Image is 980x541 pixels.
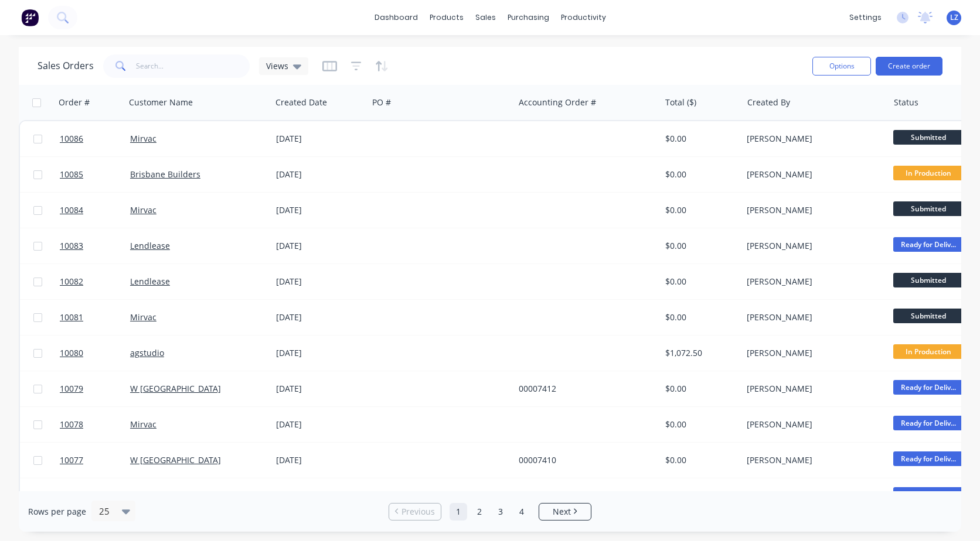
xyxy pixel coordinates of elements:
div: Accounting Order # [519,97,596,108]
a: 10084 [60,193,130,228]
span: In Production [893,166,964,180]
div: $0.00 [665,169,734,180]
div: [PERSON_NAME] [747,347,877,359]
div: [PERSON_NAME] [747,240,877,252]
a: Page 1 is your current page [450,503,467,521]
span: Submitted [893,201,964,216]
div: $0.00 [665,204,734,216]
div: productivity [555,9,612,26]
a: Mirvac [130,419,156,430]
div: [PERSON_NAME] [747,383,877,395]
a: 10078 [60,407,130,442]
div: [DATE] [276,311,363,323]
div: [DATE] [276,169,363,180]
a: Mirvac [130,311,156,323]
a: Lendlease [130,240,170,251]
div: [DATE] [276,490,363,502]
div: products [424,9,469,26]
span: Ready for Deliv... [893,380,964,395]
a: Previous page [389,506,441,518]
div: Total ($) [665,97,696,108]
div: sales [469,9,502,26]
a: 10081 [60,300,130,335]
span: LZ [950,12,958,23]
a: Next page [539,506,591,518]
div: $0.00 [665,276,734,287]
span: 10083 [60,240,83,252]
a: Page 3 [492,503,509,521]
div: [DATE] [276,133,363,145]
div: [DATE] [276,347,363,359]
a: Lendlease [130,276,170,287]
span: Views [266,60,288,72]
div: [DATE] [276,383,363,395]
div: Created Date [275,97,327,108]
a: 10086 [60,121,130,156]
div: $0.00 [665,133,734,145]
span: Ready for Deliv... [893,416,964,430]
span: Ready for Deliv... [893,237,964,252]
div: $1,072.50 [665,347,734,359]
span: Ready for Deliv... [893,451,964,466]
span: 10078 [60,419,83,430]
a: 10079 [60,371,130,406]
span: 10084 [60,204,83,216]
button: Create order [876,57,942,76]
span: Previous [401,506,435,518]
div: $0.00 [665,383,734,395]
span: Submitted [893,130,964,145]
span: 10085 [60,169,83,180]
div: $0.00 [665,419,734,430]
div: purchasing [502,9,555,26]
div: [PERSON_NAME] [747,311,877,323]
div: [PERSON_NAME] [747,204,877,216]
div: Status [894,97,918,108]
a: W [GEOGRAPHIC_DATA] [130,454,221,465]
div: 00007412 [519,383,649,395]
a: Brisbane Builders [130,169,200,180]
input: Search... [136,54,250,78]
span: 10080 [60,347,83,359]
div: [PERSON_NAME] [747,276,877,287]
div: [DATE] [276,204,363,216]
a: 10083 [60,228,130,263]
div: [PERSON_NAME] [747,169,877,180]
span: 10086 [60,133,83,145]
a: W [GEOGRAPHIC_DATA] [130,383,221,394]
ul: Pagination [384,503,596,521]
span: Submitted [893,309,964,323]
div: $0.00 [665,311,734,323]
div: $0.00 [665,490,734,502]
span: 10076 [60,490,83,502]
div: [PERSON_NAME] [747,419,877,430]
span: Next [553,506,571,518]
div: 00007410 [519,454,649,466]
div: [DATE] [276,454,363,466]
div: Customer Name [129,97,193,108]
span: 10082 [60,276,83,287]
span: 10081 [60,311,83,323]
div: settings [843,9,887,26]
img: Factory [21,9,39,26]
a: Mirvac [130,133,156,144]
a: dashboard [369,9,424,26]
a: JLL [130,490,141,501]
a: 10082 [60,264,130,299]
a: 10080 [60,335,130,371]
span: Rows per page [28,506,86,518]
a: 10085 [60,157,130,192]
div: $0.00 [665,454,734,466]
div: Order # [59,97,90,108]
a: 10077 [60,443,130,478]
div: PO # [372,97,391,108]
span: Ready for Deliv... [893,487,964,502]
div: [PERSON_NAME] [747,133,877,145]
h1: Sales Orders [38,60,94,71]
div: [DATE] [276,240,363,252]
div: Created By [747,97,790,108]
a: Mirvac [130,204,156,215]
div: [DATE] [276,276,363,287]
span: Submitted [893,273,964,287]
a: 10076 [60,478,130,513]
a: Page 2 [471,503,488,521]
